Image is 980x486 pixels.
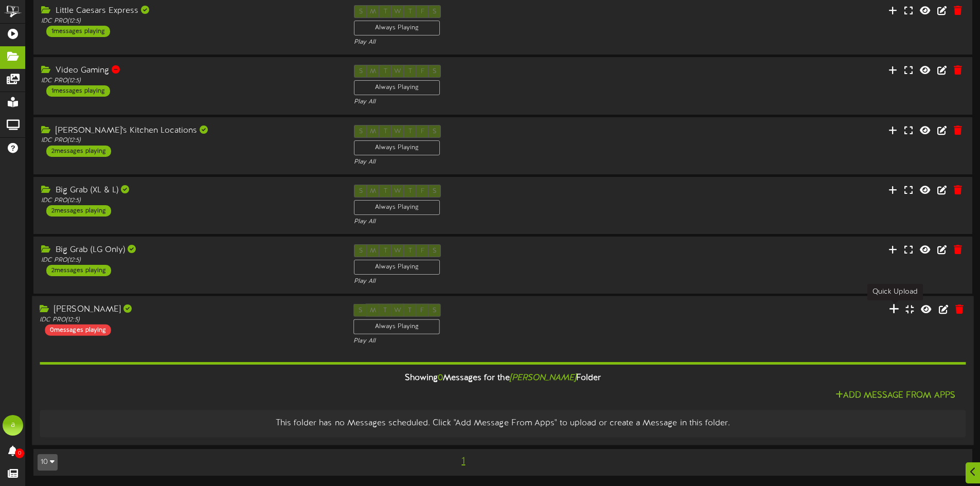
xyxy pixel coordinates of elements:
div: Play All [354,158,651,167]
div: Showing Messages for the Folder [32,368,973,390]
div: 2 messages playing [46,205,111,217]
div: Always Playing [354,21,440,35]
div: 1 messages playing [46,26,110,37]
div: Always Playing [353,319,440,334]
div: 2 messages playing [46,146,111,157]
div: IDC PRO ( 12:5 ) [41,196,338,205]
div: [PERSON_NAME]'s Kitchen Locations [41,125,338,137]
div: [PERSON_NAME] [40,304,338,316]
div: Play All [354,38,651,47]
div: Always Playing [354,260,440,275]
div: This folder has no Messages scheduled. Click "Add Message From Apps" to upload or create a Messag... [47,418,958,430]
div: IDC PRO ( 12:5 ) [41,256,338,265]
span: 0 [15,448,24,458]
div: IDC PRO ( 12:5 ) [41,17,338,26]
div: IDC PRO ( 12:5 ) [41,136,338,145]
button: Add Message From Apps [832,390,958,403]
div: Play All [353,337,652,346]
div: 1 messages playing [46,85,110,97]
i: [PERSON_NAME] [510,374,576,383]
div: Play All [354,277,651,286]
div: IDC PRO ( 12:5 ) [40,316,338,325]
span: 0 [438,374,443,383]
span: 1 [459,456,468,467]
div: Play All [354,98,651,106]
div: Play All [354,218,651,226]
button: 10 [38,454,58,471]
div: Always Playing [354,140,440,155]
div: a [3,415,23,436]
div: 0 messages playing [45,325,111,336]
div: Always Playing [354,80,440,95]
div: Big Grab (LG Only) [41,244,338,256]
div: IDC PRO ( 12:5 ) [41,77,338,85]
div: 2 messages playing [46,265,111,276]
div: Always Playing [354,200,440,215]
div: Big Grab (XL & L) [41,185,338,196]
div: Little Caesars Express [41,5,338,17]
div: Video Gaming [41,65,338,77]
